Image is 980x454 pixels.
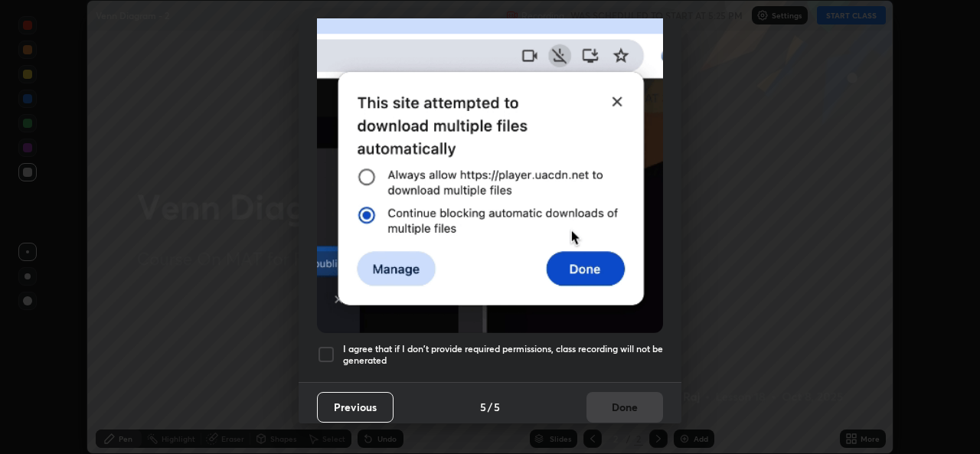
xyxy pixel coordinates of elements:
h4: 5 [494,399,500,415]
h5: I agree that if I don't provide required permissions, class recording will not be generated [343,343,663,367]
button: Previous [317,392,394,423]
h4: 5 [480,399,486,415]
h4: / [488,399,492,415]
